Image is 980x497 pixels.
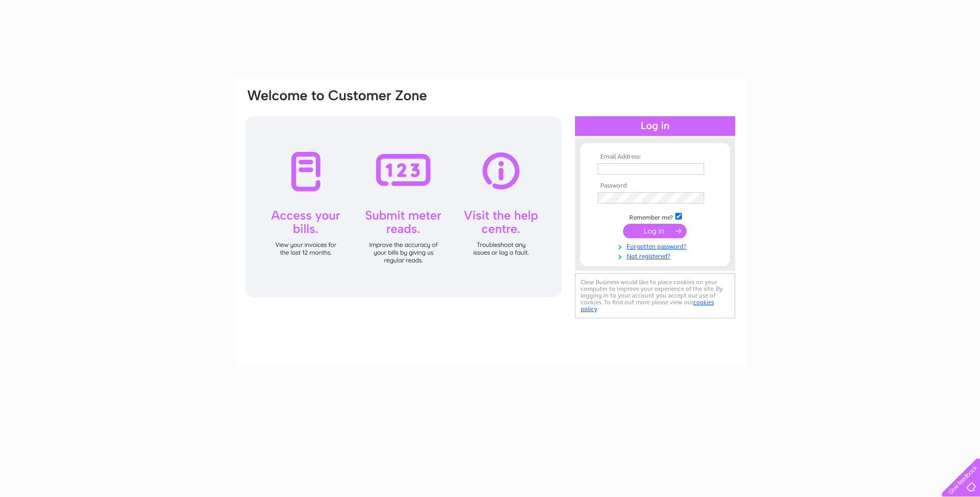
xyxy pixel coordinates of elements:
[623,224,687,238] input: Submit
[598,251,715,260] a: Not registered?
[595,182,715,190] th: Password:
[581,299,714,313] a: cookies policy
[595,211,715,222] td: Remember me?
[598,241,715,251] a: Forgotten password?
[575,273,735,318] div: Clear Business would like to place cookies on your computer to improve your experience of the sit...
[595,153,715,161] th: Email Address:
